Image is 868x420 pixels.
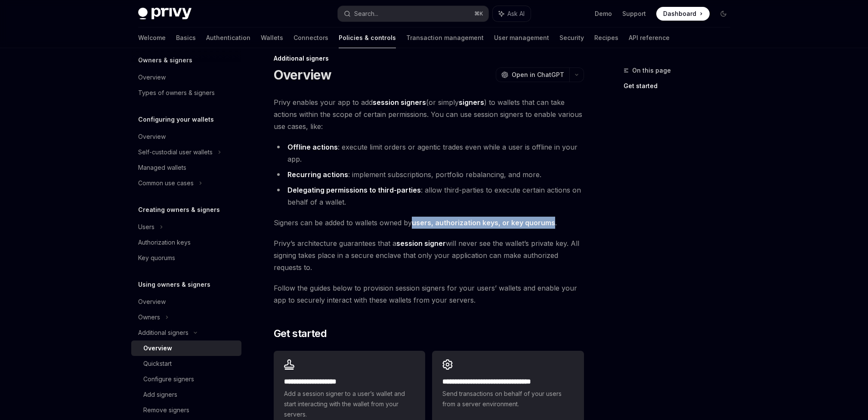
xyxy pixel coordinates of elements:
a: Transaction management [406,28,484,48]
a: Quickstart [131,356,241,371]
a: Dashboard [656,7,710,21]
strong: signers [459,98,484,107]
span: On this page [632,65,671,76]
div: Owners [138,312,160,322]
a: Overview [131,294,241,310]
div: Overview [138,297,166,307]
strong: session signer [396,239,446,248]
a: Types of owners & signers [131,85,241,101]
a: Security [559,28,584,48]
strong: Offline actions [287,143,338,151]
h1: Overview [274,67,332,83]
a: Recipes [594,28,618,48]
div: Configure signers [143,374,194,384]
a: Basics [176,28,196,48]
span: Send transactions on behalf of your users from a server environment. [442,389,573,409]
li: : implement subscriptions, portfolio rebalancing, and more. [274,169,584,181]
h5: Configuring your wallets [138,114,214,125]
div: Key quorums [138,253,175,263]
div: Authorization keys [138,237,191,248]
a: Add signers [131,387,241,402]
span: Open in ChatGPT [512,71,564,79]
div: Overview [143,343,172,353]
span: ⌘ K [474,10,483,17]
div: Managed wallets [138,162,186,173]
span: Signers can be added to wallets owned by . [274,217,584,229]
a: Wallets [261,28,283,48]
button: Open in ChatGPT [496,67,569,82]
span: Add a session signer to a user’s wallet and start interacting with the wallet from your servers. [284,389,415,420]
a: Connectors [293,28,328,48]
a: Get started [624,79,737,93]
div: Search... [354,9,378,19]
a: Policies & controls [339,28,396,48]
div: Additional signers [138,328,188,338]
div: Overview [138,72,166,83]
a: User management [494,28,549,48]
span: Get started [274,327,327,340]
h5: Creating owners & signers [138,205,220,215]
span: Privy’s architecture guarantees that a will never see the wallet’s private key. All signing takes... [274,237,584,273]
strong: session signers [373,98,426,107]
a: Welcome [138,28,166,48]
button: Search...⌘K [338,6,488,21]
strong: Recurring actions [287,170,348,179]
a: Support [622,9,646,18]
h5: Using owners & signers [138,279,210,290]
a: Demo [595,9,612,18]
div: Users [138,222,154,232]
a: users, authorization keys, or key quorums [412,218,555,227]
div: Self-custodial user wallets [138,147,213,157]
a: Configure signers [131,371,241,387]
span: Follow the guides below to provision session signers for your users’ wallets and enable your app ... [274,282,584,306]
a: Authentication [206,28,250,48]
span: Dashboard [663,9,696,18]
a: Overview [131,340,241,356]
div: Overview [138,132,166,142]
li: : execute limit orders or agentic trades even while a user is offline in your app. [274,141,584,165]
a: API reference [629,28,670,48]
span: Privy enables your app to add (or simply ) to wallets that can take actions within the scope of c... [274,96,584,132]
a: Overview [131,70,241,85]
a: Managed wallets [131,160,241,175]
a: Key quorums [131,250,241,266]
a: Remove signers [131,402,241,418]
div: Add signers [143,389,177,400]
div: Quickstart [143,359,172,369]
strong: Delegating permissions to third-parties [287,186,421,194]
button: Toggle dark mode [717,7,730,21]
a: Overview [131,129,241,144]
div: Types of owners & signers [138,88,215,98]
span: Ask AI [507,9,525,18]
div: Additional signers [274,54,584,63]
img: dark logo [138,8,192,20]
a: Authorization keys [131,235,241,250]
div: Remove signers [143,405,189,415]
button: Ask AI [493,6,531,21]
li: : allow third-parties to execute certain actions on behalf of a wallet. [274,184,584,208]
div: Common use cases [138,178,194,188]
